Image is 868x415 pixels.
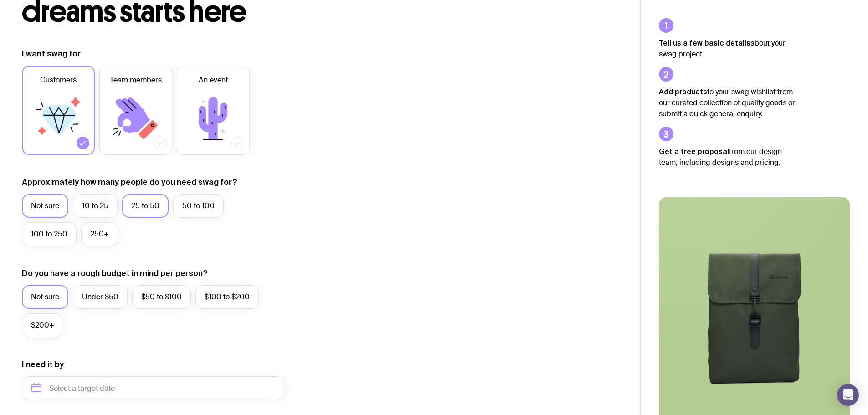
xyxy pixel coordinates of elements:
[659,87,707,96] strong: Add products
[73,194,118,218] label: 10 to 25
[195,285,259,309] label: $100 to $200
[659,147,729,155] strong: Get a free proposal
[22,268,208,279] label: Do you have a rough budget in mind per person?
[659,39,750,47] strong: Tell us a few basic details
[22,285,68,309] label: Not sure
[81,222,118,246] label: 250+
[40,75,77,86] span: Customers
[73,285,128,309] label: Under $50
[22,194,68,218] label: Not sure
[659,37,796,60] p: about your swag project.
[22,313,63,337] label: $200+
[659,146,796,168] p: from our design team, including designs and pricing.
[22,177,237,188] label: Approximately how many people do you need swag for?
[132,285,191,309] label: $50 to $100
[122,194,169,218] label: 25 to 50
[173,194,224,218] label: 50 to 100
[22,222,77,246] label: 100 to 250
[659,86,796,119] p: to your swag wishlist from our curated collection of quality goods or submit a quick general enqu...
[22,48,81,59] label: I want swag for
[22,359,64,370] label: I need it by
[110,75,162,86] span: Team members
[837,384,859,406] div: Open Intercom Messenger
[22,376,284,400] input: Select a target date
[199,75,228,86] span: An event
